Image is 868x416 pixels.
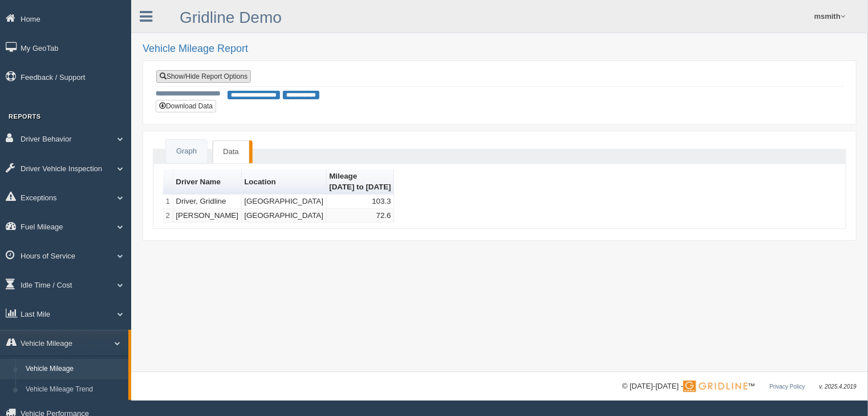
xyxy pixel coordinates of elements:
[173,195,242,209] td: Driver, Gridline
[213,140,249,164] a: Data
[242,169,327,195] th: Sort column
[622,381,857,393] div: © [DATE]-[DATE] - ™
[683,381,748,392] img: Gridline
[327,195,395,209] td: 103.3
[327,209,395,223] td: 72.6
[156,70,251,83] a: Show/Hide Report Options
[820,383,857,390] span: v. 2025.4.2019
[180,9,282,26] a: Gridline Demo
[166,140,207,163] a: Graph
[242,209,327,223] td: [GEOGRAPHIC_DATA]
[242,195,327,209] td: [GEOGRAPHIC_DATA]
[21,379,128,400] a: Vehicle Mileage Trend
[21,359,128,379] a: Vehicle Mileage
[173,209,242,223] td: [PERSON_NAME]
[143,43,857,55] h2: Vehicle Mileage Report
[769,383,805,390] a: Privacy Policy
[156,100,216,112] button: Download Data
[327,169,395,195] th: Sort column
[163,209,173,223] td: 2
[173,169,242,195] th: Sort column
[163,195,173,209] td: 1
